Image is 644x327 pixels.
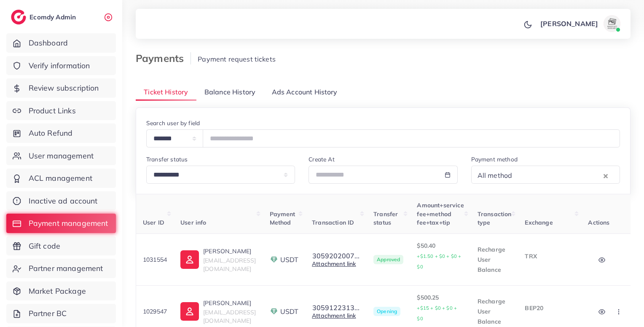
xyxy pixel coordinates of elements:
p: [PERSON_NAME] [203,246,256,256]
img: ic-user-info.36bf1079.svg [180,250,199,269]
label: Search user by field [146,119,200,127]
img: payment [270,307,278,316]
span: Auto Refund [29,128,73,139]
span: Opening [373,307,400,316]
a: Inactive ad account [6,191,116,211]
p: $500.25 [417,292,464,324]
span: Partner management [29,263,103,274]
a: Auto Refund [6,123,116,143]
a: Partner management [6,259,116,278]
button: 3059122313... [312,304,360,311]
span: Inactive ad account [29,196,98,206]
a: Partner BC [6,304,116,323]
a: Product Links [6,101,116,121]
span: Payment request tickets [198,55,276,63]
span: User management [29,150,94,161]
input: Search for option [515,169,601,182]
label: Payment method [471,155,518,163]
span: [EMAIL_ADDRESS][DOMAIN_NAME] [203,257,256,273]
a: Market Package [6,281,116,301]
h2: Ecomdy Admin [30,13,78,21]
span: Transfer status [373,210,398,226]
a: Gift code [6,236,116,256]
a: Payment management [6,214,116,233]
span: Ads Account History [272,87,338,97]
a: User management [6,146,116,166]
span: USDT [280,307,299,316]
span: Gift code [29,241,60,252]
img: payment [270,255,278,264]
span: Payment management [29,218,108,229]
p: BEP20 [525,303,574,313]
small: +$15 + $0 + $0 + $0 [417,305,457,322]
span: USDT [280,255,299,265]
button: Clear Selected [604,171,608,180]
button: 3059202007... [312,252,360,260]
a: [PERSON_NAME]avatar [536,15,624,32]
span: Transaction ID [312,219,354,226]
span: Exchange [525,219,553,226]
h3: Payments [136,52,191,64]
span: Amount+service fee+method fee+tax+tip [417,201,464,226]
label: Create At [309,155,334,163]
small: +$1.50 + $0 + $0 + $0 [417,253,461,270]
span: Actions [588,219,609,226]
span: Review subscription [29,83,99,94]
img: ic-user-info.36bf1079.svg [180,302,199,321]
span: Dashboard [29,38,68,48]
span: User ID [143,219,164,226]
span: [EMAIL_ADDRESS][DOMAIN_NAME] [203,308,256,324]
a: Dashboard [6,33,116,53]
span: All method [476,169,514,182]
a: Attachment link [312,312,356,319]
p: $50.40 [417,241,464,272]
p: [PERSON_NAME] [203,298,256,308]
span: Balance History [204,87,255,97]
span: Partner BC [29,308,67,319]
span: Verify information [29,60,90,71]
p: Recharge User Balance [478,244,512,275]
a: ACL management [6,169,116,188]
p: Recharge User Balance [478,296,512,327]
span: Approved [373,255,403,264]
p: 1031554 [143,255,167,265]
p: [PERSON_NAME] [540,19,598,29]
img: avatar [604,15,620,32]
label: Transfer status [146,155,188,163]
span: ACL management [29,173,92,184]
span: User info [180,219,206,226]
a: Review subscription [6,78,116,98]
a: logoEcomdy Admin [11,10,78,24]
a: Verify information [6,56,116,75]
a: Attachment link [312,260,356,268]
p: 1029547 [143,306,167,316]
span: Ticket History [144,87,188,97]
p: TRX [525,251,574,261]
span: Product Links [29,105,76,116]
span: Transaction type [478,210,512,226]
img: logo [11,10,26,24]
span: Market Package [29,286,86,297]
div: Search for option [471,166,620,184]
span: Payment Method [270,210,295,226]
